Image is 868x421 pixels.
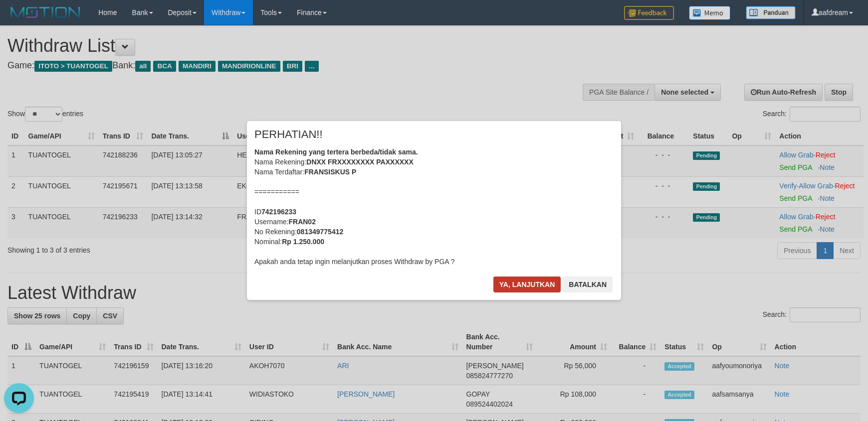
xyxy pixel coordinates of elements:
[261,208,296,216] b: 742196233
[306,158,413,166] b: DNXX FRXXXXXXXX PAXXXXXX
[304,168,356,176] b: FRANSISKUS P
[288,218,315,226] b: FRAN02
[563,277,613,292] button: Batalkan
[493,277,561,292] button: Ya, lanjutkan
[297,228,343,236] b: 081349775412
[254,147,614,267] div: Nama Rekening: Nama Terdaftar: =========== ID Username: No Rekening: Nominal: Apakah anda tetap i...
[254,148,418,156] b: Nama Rekening yang tertera berbeda/tidak sama.
[4,4,34,34] button: Open LiveChat chat widget
[254,130,323,140] span: PERHATIAN!!
[282,238,324,246] b: Rp 1.250.000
